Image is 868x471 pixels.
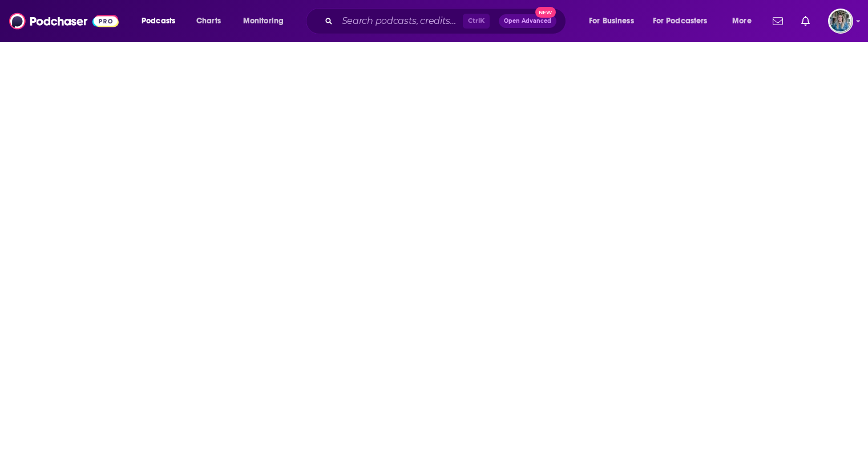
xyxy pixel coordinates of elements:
button: Open AdvancedNew [499,14,556,28]
input: Search podcasts, credits, & more... [337,12,463,30]
button: open menu [235,12,298,30]
span: Ctrl K [463,14,490,29]
div: Search podcasts, credits, & more... [317,8,577,34]
button: Show profile menu [828,9,853,34]
button: open menu [724,12,766,30]
button: open menu [134,12,190,30]
a: Charts [189,12,228,30]
img: Podchaser - Follow, Share and Rate Podcasts [9,10,119,32]
span: Charts [196,13,221,29]
span: Monitoring [243,13,284,29]
a: Show notifications dropdown [797,11,814,31]
span: More [732,13,752,29]
span: Logged in as EllaDavidson [828,9,853,34]
button: open menu [581,12,648,30]
span: Podcasts [142,13,175,29]
img: User Profile [828,9,853,34]
button: open menu [645,12,724,30]
span: For Business [589,13,634,29]
span: Open Advanced [504,18,551,24]
span: New [535,7,556,18]
span: For Podcasters [653,13,708,29]
a: Show notifications dropdown [768,11,788,31]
